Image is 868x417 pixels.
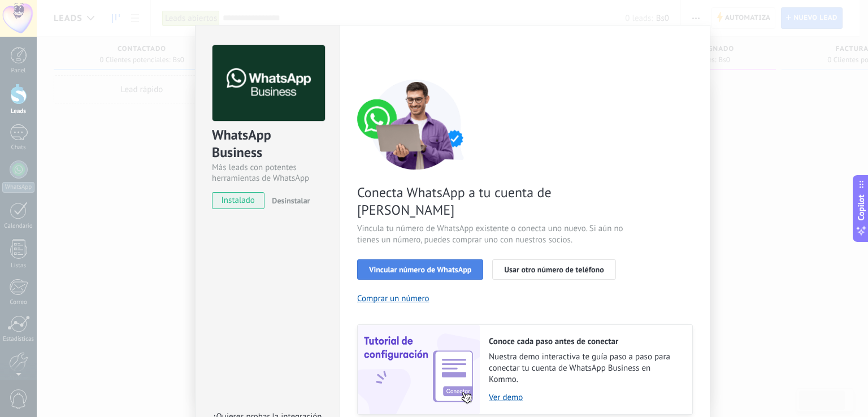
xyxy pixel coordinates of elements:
[357,259,483,280] button: Vincular número de WhatsApp
[212,192,264,209] span: instalado
[212,162,323,184] div: Más leads con potentes herramientas de WhatsApp
[489,392,681,403] a: Ver demo
[272,196,310,206] span: Desinstalar
[357,184,626,219] span: Conecta WhatsApp a tu cuenta de [PERSON_NAME]
[369,266,471,273] span: Vincular número de WhatsApp
[856,195,867,221] span: Copilot
[357,223,626,246] span: Vincula tu número de WhatsApp existente o conecta uno nuevo. Si aún no tienes un número, puedes c...
[212,126,323,162] div: WhatsApp Business
[504,266,604,273] span: Usar otro número de teléfono
[357,79,476,170] img: connect number
[357,293,429,304] button: Comprar un número
[489,351,681,385] span: Nuestra demo interactiva te guía paso a paso para conectar tu cuenta de WhatsApp Business en Kommo.
[267,192,310,209] button: Desinstalar
[492,259,615,280] button: Usar otro número de teléfono
[489,336,681,347] h2: Conoce cada paso antes de conectar
[212,45,325,121] img: logo_main.png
